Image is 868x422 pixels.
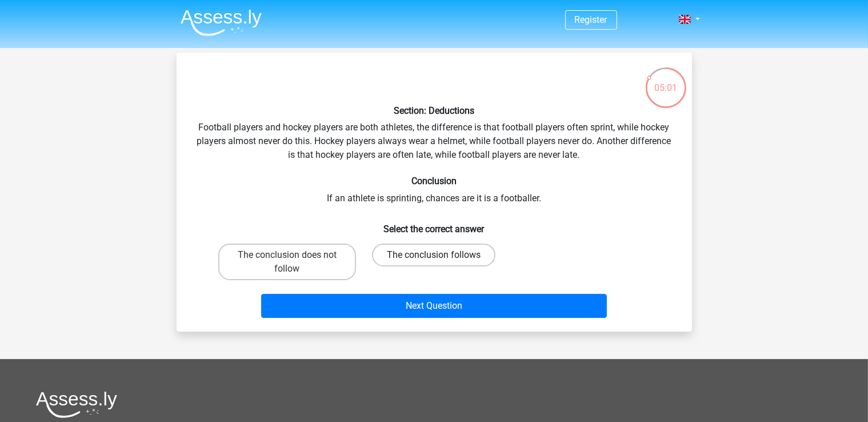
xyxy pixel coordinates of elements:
[218,244,356,280] label: The conclusion does not follow
[575,14,607,25] a: Register
[181,62,687,323] div: Football players and hockey players are both athletes, the difference is that football players of...
[181,9,262,36] img: Assessly
[195,214,674,234] h6: Select the correct answer
[36,391,117,418] img: Assessly logo
[261,294,607,318] button: Next Question
[195,176,674,186] h6: Conclusion
[195,105,674,116] h6: Section: Deductions
[645,66,687,95] div: 05:01
[372,244,495,266] label: The conclusion follows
